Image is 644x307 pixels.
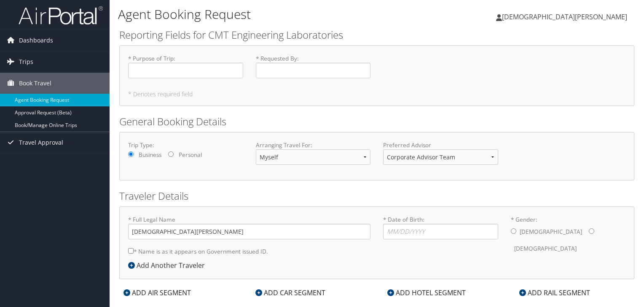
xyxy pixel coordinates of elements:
label: Preferred Advisor [383,141,498,149]
img: airportal-logo.png [19,5,103,25]
h1: Agent Booking Request [118,5,463,23]
label: * Full Legal Name [128,215,370,239]
input: * Requested By: [256,63,371,78]
div: Add Another Traveler [128,260,209,270]
div: ADD HOTEL SEGMENT [383,288,470,298]
label: * Purpose of Trip : [128,54,243,78]
span: [DEMOGRAPHIC_DATA][PERSON_NAME] [502,12,627,21]
div: ADD CAR SEGMENT [251,288,330,298]
label: Personal [179,151,202,159]
input: * Purpose of Trip: [128,63,243,78]
div: ADD AIR SEGMENT [119,288,195,298]
input: * Gender:[DEMOGRAPHIC_DATA][DEMOGRAPHIC_DATA] [511,228,516,234]
h2: Reporting Fields for CMT Engineering Laboratories [119,28,634,42]
span: Dashboards [19,30,53,51]
span: Trips [19,51,33,72]
label: * Gender: [511,215,626,257]
span: Book Travel [19,73,51,94]
h5: * Denotes required field [128,91,625,97]
input: * Date of Birth: [383,224,498,239]
h2: Traveler Details [119,189,634,203]
input: * Full Legal Name [128,224,370,239]
label: Trip Type: [128,141,243,149]
input: * Gender:[DEMOGRAPHIC_DATA][DEMOGRAPHIC_DATA] [589,228,594,234]
label: [DEMOGRAPHIC_DATA] [514,241,577,257]
label: * Requested By : [256,54,371,78]
label: * Name is as it appears on Government issued ID. [128,243,268,259]
input: * Name is as it appears on Government issued ID. [128,248,134,254]
label: [DEMOGRAPHIC_DATA] [520,224,582,240]
label: Arranging Travel For: [256,141,371,149]
span: Travel Approval [19,132,63,153]
a: [DEMOGRAPHIC_DATA][PERSON_NAME] [496,4,636,29]
label: Business [139,151,161,159]
label: * Date of Birth: [383,215,498,239]
h2: General Booking Details [119,114,634,129]
div: ADD RAIL SEGMENT [515,288,594,298]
